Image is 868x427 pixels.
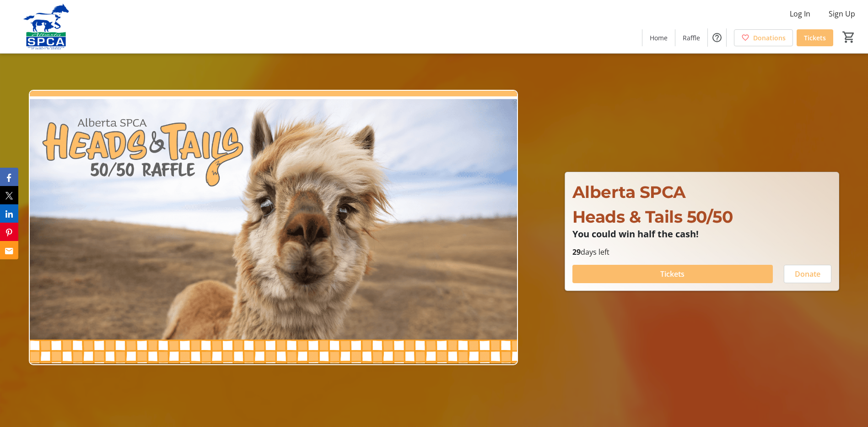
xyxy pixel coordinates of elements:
a: Raffle [675,29,707,46]
span: Donations [753,33,786,43]
p: days left [572,246,831,257]
a: Home [642,29,675,46]
button: Donate [784,265,831,283]
p: You could win half the cash! [572,229,831,239]
img: Alberta SPCA's Logo [5,4,87,49]
span: Tickets [804,33,826,43]
span: Heads & Tails 50/50 [572,207,733,227]
span: Home [650,33,668,43]
span: Raffle [683,33,700,43]
a: Donations [734,29,793,46]
button: Cart [841,29,857,45]
span: Alberta SPCA [572,182,686,202]
span: 29 [572,247,581,257]
button: Log In [782,6,818,21]
button: Help [708,28,726,47]
button: Sign Up [821,6,863,21]
span: Donate [795,268,820,279]
span: Tickets [660,268,685,279]
span: Sign Up [829,8,855,19]
a: Tickets [797,29,833,46]
span: Log In [790,8,810,19]
button: Tickets [572,265,773,283]
img: Campaign CTA Media Photo [29,90,518,365]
